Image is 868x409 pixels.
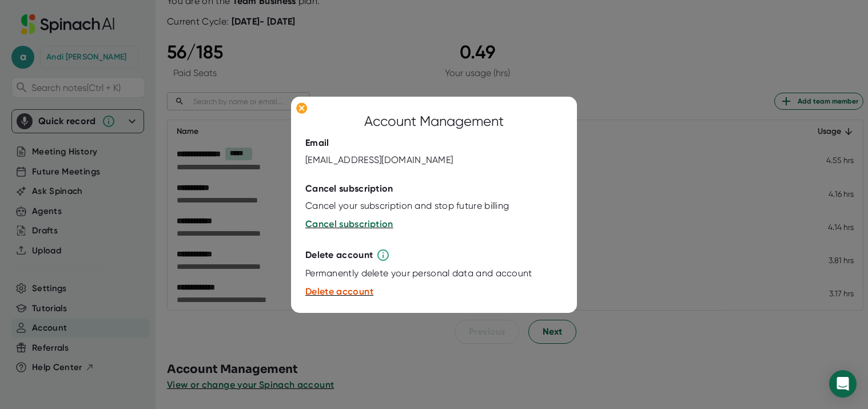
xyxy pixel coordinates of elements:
[305,249,373,261] div: Delete account
[305,268,532,279] div: Permanently delete your personal data and account
[305,200,509,212] div: Cancel your subscription and stop future billing
[305,217,393,231] button: Cancel subscription
[305,183,393,194] div: Cancel subscription
[829,370,857,398] div: Open Intercom Messenger
[305,137,329,149] div: Email
[305,286,373,297] span: Delete account
[305,154,453,166] div: [EMAIL_ADDRESS][DOMAIN_NAME]
[305,219,393,229] span: Cancel subscription
[364,111,504,132] div: Account Management
[305,285,373,299] button: Delete account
